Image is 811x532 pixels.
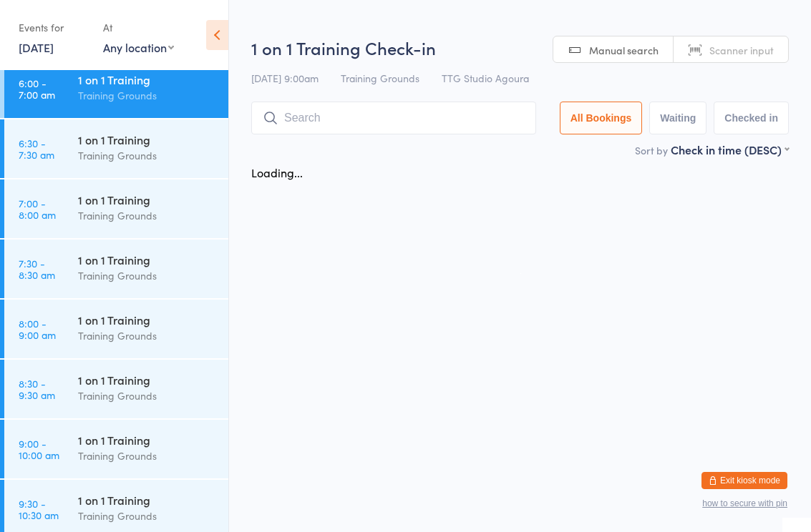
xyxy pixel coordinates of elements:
time: 7:00 - 8:00 am [19,197,56,220]
button: Checked in [714,102,789,134]
a: 8:30 -9:30 am1 on 1 TrainingTraining Grounds [4,360,228,418]
div: Training Grounds [78,267,216,284]
span: Manual search [589,43,659,57]
h2: 1 on 1 Training Check-in [251,36,789,59]
div: Training Grounds [78,87,216,104]
div: Training Grounds [78,448,216,464]
a: 6:30 -7:30 am1 on 1 TrainingTraining Grounds [4,119,228,178]
a: 7:00 -8:00 am1 on 1 TrainingTraining Grounds [4,179,228,238]
time: 9:00 - 10:00 am [19,438,59,460]
span: [DATE] 9:00am [251,71,319,85]
div: 1 on 1 Training [78,132,216,147]
time: 8:30 - 9:30 am [19,378,55,400]
div: 1 on 1 Training [78,72,216,87]
label: Sort by [635,143,668,157]
time: 9:30 - 10:30 am [19,498,59,521]
a: 8:00 -9:00 am1 on 1 TrainingTraining Grounds [4,300,228,358]
div: Training Grounds [78,508,216,524]
span: Scanner input [709,43,774,57]
span: TTG Studio Agoura [442,71,529,85]
div: Training Grounds [78,147,216,164]
a: 9:00 -10:00 am1 on 1 TrainingTraining Grounds [4,420,228,478]
div: Loading... [251,164,303,180]
time: 6:30 - 7:30 am [19,137,54,160]
div: Check in time (DESC) [671,142,789,157]
button: Waiting [649,102,706,134]
a: 7:30 -8:30 am1 on 1 TrainingTraining Grounds [4,240,228,298]
div: 1 on 1 Training [78,192,216,207]
div: 1 on 1 Training [78,432,216,448]
input: Search [251,102,536,134]
time: 6:00 - 7:00 am [19,77,55,100]
div: Events for [19,16,89,39]
span: Training Grounds [341,71,419,85]
div: At [103,16,174,39]
time: 8:00 - 9:00 am [19,317,56,340]
button: how to secure with pin [702,498,787,508]
a: [DATE] [19,39,54,55]
div: 1 on 1 Training [78,312,216,327]
button: Exit kiosk mode [701,472,787,489]
time: 7:30 - 8:30 am [19,257,55,280]
div: Training Grounds [78,207,216,224]
div: 1 on 1 Training [78,372,216,388]
div: Training Grounds [78,388,216,404]
div: 1 on 1 Training [78,492,216,508]
div: Training Grounds [78,327,216,344]
button: All Bookings [560,102,643,134]
div: Any location [103,39,174,55]
div: 1 on 1 Training [78,252,216,267]
a: 6:00 -7:00 am1 on 1 TrainingTraining Grounds [4,59,228,118]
